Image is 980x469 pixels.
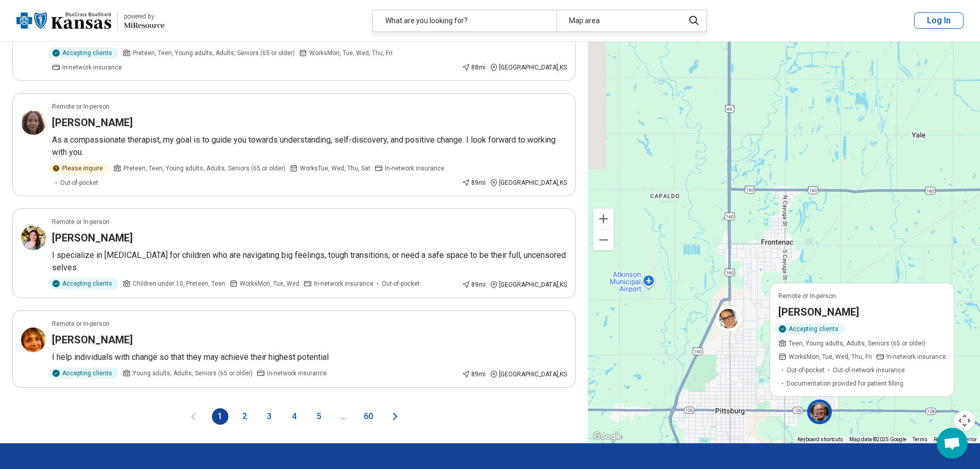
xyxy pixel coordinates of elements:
div: Open chat [937,428,968,459]
span: Children under 10, Preteen, Teen [133,279,225,288]
div: 89 mi [462,178,486,187]
h3: [PERSON_NAME] [778,304,859,319]
span: Young adults, Adults, Seniors (65 or older) [133,369,253,378]
div: powered by [124,12,165,21]
button: Previous page [187,408,200,425]
span: ... [335,408,352,425]
p: I specialize in [MEDICAL_DATA] for children who are navigating big feelings, tough transitions, o... [52,249,567,274]
button: Keyboard shortcuts [797,436,843,443]
span: Out-of-pocket [382,279,420,288]
button: Zoom in [593,209,614,229]
span: Map data ©2025 Google [849,437,906,442]
button: 5 [311,408,327,425]
div: [GEOGRAPHIC_DATA] , KS [490,280,567,289]
button: 2 [237,408,253,425]
span: In-network insurance [62,63,122,72]
button: Zoom out [593,230,614,250]
span: In-network insurance [267,369,327,378]
a: Open this area in Google Maps (opens a new window) [591,430,625,443]
p: Remote or In-person [52,102,110,111]
div: [GEOGRAPHIC_DATA] , KS [490,63,567,72]
span: Documentation provided for patient filling [787,378,903,388]
div: 89 mi [462,280,486,289]
span: Works Mon, Tue, Wed [240,279,299,288]
div: [GEOGRAPHIC_DATA] , KS [490,178,567,187]
span: In-network insurance [385,164,444,173]
span: Works Mon, Tue, Wed, Thu, Fri [309,48,393,58]
div: What are you looking for? [373,10,556,31]
span: Preteen, Teen, Young adults, Adults, Seniors (65 or older) [133,48,295,58]
h3: [PERSON_NAME] [52,333,133,347]
div: Accepting clients [48,278,118,289]
button: 60 [360,408,377,425]
div: 88 mi [462,63,486,72]
a: Blue Cross Blue Shield Kansaspowered by [16,8,165,33]
p: Remote or In-person [778,291,836,300]
span: Works Mon, Tue, Wed, Thu, Fri [789,352,872,361]
div: Please inquire [48,163,109,174]
span: In-network insurance [314,279,373,288]
h3: [PERSON_NAME] [52,231,133,245]
button: Next page [389,408,401,425]
div: 89 mi [462,370,486,379]
span: Out-of-pocket [787,365,825,374]
a: Terms (opens in new tab) [913,437,928,442]
p: Remote or In-person [52,319,110,328]
button: 1 [212,408,228,425]
div: Accepting clients [48,368,118,379]
h3: [PERSON_NAME] [52,115,133,130]
a: Report a map error [934,437,977,442]
span: In-network insurance [886,352,946,361]
p: As a compassionate therapist, my goal is to guide you towards understanding, self-discovery, and ... [52,134,567,159]
span: Out-of-network insurance [833,365,905,374]
div: Accepting clients [774,323,845,334]
span: Out-of-pocket [60,178,98,187]
div: Accepting clients [48,47,118,59]
div: Map area [556,10,678,31]
p: Remote or In-person [52,217,110,227]
img: Blue Cross Blue Shield Kansas [16,8,111,33]
span: Teen, Young adults, Adults, Seniors (65 or older) [789,338,925,348]
button: Log In [914,12,964,29]
div: [GEOGRAPHIC_DATA] , KS [490,370,567,379]
p: I help individuals with change so that they may achieve their highest potential [52,351,567,363]
span: Preteen, Teen, Young adults, Adults, Seniors (65 or older) [123,164,286,173]
img: Google [591,430,625,443]
button: Map camera controls [954,410,975,431]
button: 3 [261,408,278,425]
span: Works Tue, Wed, Thu, Sat [300,164,370,173]
button: 4 [286,408,302,425]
